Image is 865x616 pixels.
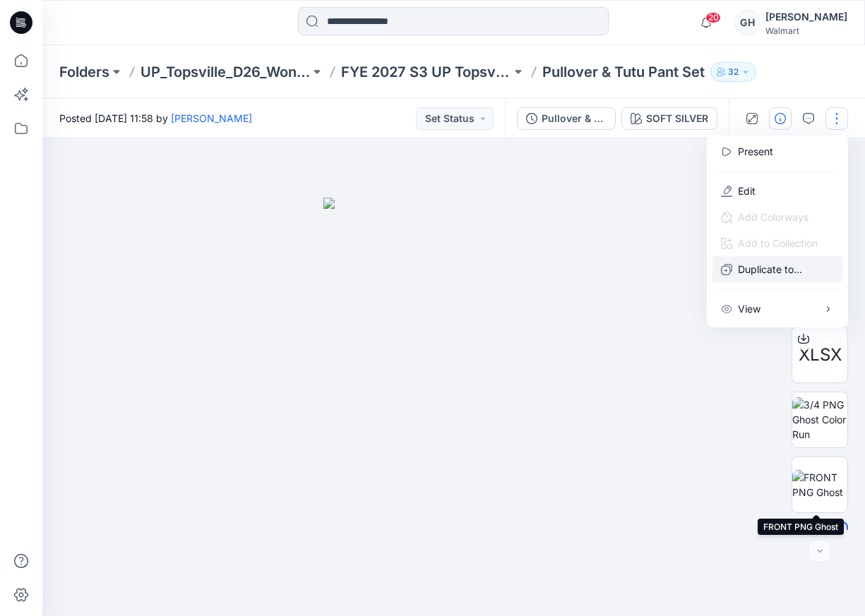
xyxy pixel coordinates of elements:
span: XLSX [799,342,842,368]
a: [PERSON_NAME] [171,112,252,124]
span: 20 [705,12,721,23]
a: Present [738,144,773,159]
button: Pullover & Tutu Pant Set [517,107,616,130]
p: View [738,301,760,316]
button: Details [769,107,792,130]
img: FRONT PNG Ghost [792,470,847,500]
div: [PERSON_NAME] [765,8,847,25]
a: Edit [738,183,756,198]
p: 32 [728,64,739,80]
div: SOFT SILVER [646,111,708,126]
p: Duplicate to... [738,262,802,277]
a: FYE 2027 S3 UP Topsville D26 Baby Girl Wonder Nation [341,62,511,82]
div: Walmart [765,25,847,36]
a: UP_Topsville_D26_Wonder Nation Baby Girl [141,62,310,82]
button: 32 [710,62,756,82]
p: Pullover & Tutu Pant Set [542,62,705,82]
button: SOFT SILVER [621,107,717,130]
div: GH [734,10,760,35]
div: Pullover & Tutu Pant Set [542,111,607,126]
span: Posted [DATE] 11:58 by [59,111,252,126]
img: 3/4 PNG Ghost Color Run [792,397,847,442]
a: Folders [59,62,109,82]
